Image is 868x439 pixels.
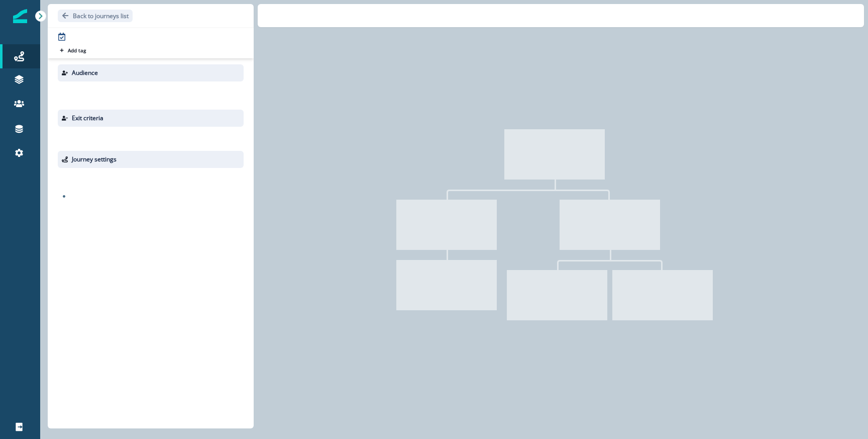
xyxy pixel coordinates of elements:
p: Exit criteria [72,114,103,123]
button: Add tag [58,46,88,54]
p: Journey settings [72,155,117,164]
p: Add tag [68,47,86,53]
p: Audience [72,68,98,77]
button: Go back [58,10,133,22]
img: Inflection [13,9,27,23]
p: Back to journeys list [73,12,129,20]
